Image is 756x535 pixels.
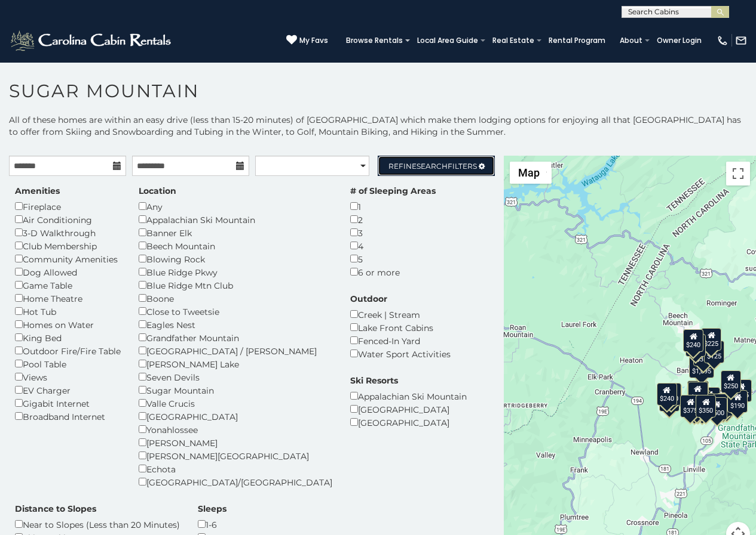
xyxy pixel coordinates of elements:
div: Community Amenities [15,252,121,265]
div: $200 [700,387,720,410]
div: 1 [350,200,436,213]
div: $500 [707,397,727,420]
div: Appalachian Ski Mountain [350,389,467,403]
a: RefineSearchFilters [378,156,495,176]
img: phone-regular-white.png [717,35,729,47]
div: [GEOGRAPHIC_DATA] [350,403,467,416]
div: $155 [731,379,752,402]
div: Air Conditioning [15,213,121,226]
div: Blue Ridge Pkwy [139,265,332,279]
label: Distance to Slopes [15,503,96,515]
div: Close to Tweetsie [139,305,332,318]
label: Outdoor [350,293,387,305]
div: Broadband Internet [15,410,121,423]
div: $225 [701,328,721,351]
div: [GEOGRAPHIC_DATA] / [PERSON_NAME] [139,344,332,357]
div: 3 [350,226,436,239]
div: 5 [350,252,436,265]
span: My Favs [299,35,328,46]
label: # of Sleeping Areas [350,185,436,197]
div: $1,095 [689,355,714,378]
a: Owner Login [651,32,708,49]
span: Refine Filters [388,162,477,171]
img: mail-regular-white.png [735,35,747,47]
div: $195 [713,394,733,416]
button: Change map style [510,162,552,184]
div: Valle Crucis [139,397,332,410]
div: Water Sport Activities [350,347,451,360]
span: Search [417,162,448,171]
div: 3-D Walkthrough [15,226,121,239]
div: [PERSON_NAME][GEOGRAPHIC_DATA] [139,449,332,462]
div: Pool Table [15,357,121,370]
div: Homes on Water [15,318,121,331]
div: $125 [704,341,724,363]
div: Any [139,200,332,213]
label: Ski Resorts [350,375,398,386]
div: $240 [657,383,677,406]
div: [PERSON_NAME] Lake [139,357,332,370]
div: [GEOGRAPHIC_DATA]/[GEOGRAPHIC_DATA] [139,475,332,488]
div: Club Membership [15,239,121,252]
a: About [614,32,648,49]
div: 4 [350,239,436,252]
label: Sleeps [198,503,227,515]
a: My Favs [286,35,328,47]
div: Eagles Nest [139,318,332,331]
div: Yonahlossee [139,423,332,436]
div: Views [15,370,121,384]
div: EV Charger [15,384,121,397]
div: Appalachian Ski Mountain [139,213,332,226]
div: Boone [139,292,332,305]
div: 1-6 [198,518,227,531]
div: Beech Mountain [139,239,332,252]
a: Real Estate [486,32,540,49]
div: $375 [681,395,701,418]
div: $240 [683,329,703,352]
div: $250 [721,370,741,393]
div: Grandfather Mountain [139,331,332,344]
div: $190 [727,390,748,413]
div: Fireplace [15,200,121,213]
div: $190 [687,381,708,403]
div: Gigabit Internet [15,397,121,410]
div: Seven Devils [139,370,332,384]
a: Local Area Guide [411,32,484,49]
div: Outdoor Fire/Fire Table [15,344,121,357]
div: Home Theatre [15,292,121,305]
div: $300 [688,382,708,404]
a: Rental Program [543,32,611,49]
button: Toggle fullscreen view [726,162,750,185]
div: Fenced-In Yard [350,334,451,347]
a: Browse Rentals [340,32,409,49]
div: Dog Allowed [15,265,121,279]
div: King Bed [15,331,121,344]
span: Map [518,166,540,179]
img: White-1-2.png [9,29,175,52]
div: 6 or more [350,265,436,279]
div: Banner Elk [139,226,332,239]
div: [GEOGRAPHIC_DATA] [139,410,332,423]
div: Sugar Mountain [139,384,332,397]
div: Near to Slopes (Less than 20 Minutes) [15,518,180,531]
div: Hot Tub [15,305,121,318]
div: [PERSON_NAME] [139,436,332,449]
div: 2 [350,213,436,226]
label: Amenities [15,185,60,197]
div: [GEOGRAPHIC_DATA] [350,416,467,429]
label: Location [139,185,176,197]
div: Lake Front Cabins [350,321,451,334]
div: Blowing Rock [139,252,332,265]
div: Creek | Stream [350,308,451,321]
div: Echota [139,462,332,475]
div: $350 [696,395,716,418]
div: Game Table [15,279,121,292]
div: Blue Ridge Mtn Club [139,279,332,292]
